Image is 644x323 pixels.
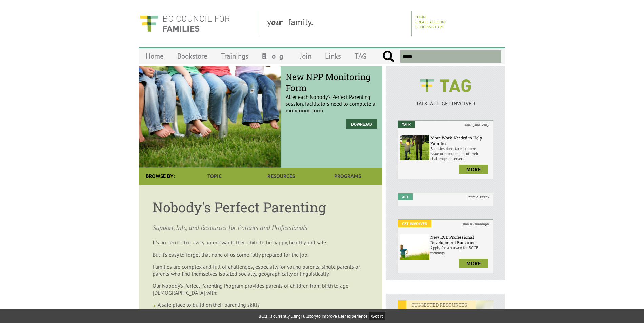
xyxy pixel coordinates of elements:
[181,168,248,185] a: Topic
[153,282,369,296] p: Our Nobody’s Perfect Parenting Program provides parents of children from birth to age [DEMOGRAPHI...
[430,234,491,245] h6: New ECE Professional Development Bursaries
[153,263,369,277] p: Families are complex and full of challenges, especially for young parents, single parents or pare...
[139,168,181,185] div: Browse By:
[158,308,369,315] li: An opportunity to learn new skills and concepts
[460,121,493,128] i: share your story
[315,168,381,185] a: Programs
[318,48,348,64] a: Links
[459,220,493,227] i: join a campaign
[170,48,214,64] a: Bookstore
[415,73,476,99] img: BCCF's TAG Logo
[255,48,293,64] a: Blog
[346,119,377,129] a: Download
[153,198,369,216] h1: Nobody's Perfect Parenting
[398,300,476,309] em: SUGGESTED RESOURCES
[293,48,318,64] a: Join
[430,146,491,161] p: Families don’t face just one issue or problem; all of their challenges intersect.
[459,165,488,174] a: more
[398,121,415,128] em: Talk
[286,71,377,93] span: New NPP Monitoring Form
[398,193,413,200] em: Act
[214,48,255,64] a: Trainings
[248,168,314,185] a: Resources
[271,16,288,27] strong: our
[415,24,444,29] a: Shopping Cart
[464,193,493,200] i: take a survey
[286,77,377,114] p: After each Nobody’s Perfect Parenting session, facilitators need to complete a monitoring form.
[262,11,412,36] div: y family.
[398,220,431,227] em: Get Involved
[158,301,369,308] li: A safe place to build on their parenting skills
[382,50,394,63] input: Submit
[301,313,317,319] a: Fullstory
[398,93,493,107] a: TALK ACT GET INVOLVED
[415,14,426,19] a: Login
[153,239,369,246] p: It’s no secret that every parent wants their child to be happy, healthy and safe.
[398,100,493,107] p: TALK ACT GET INVOLVED
[153,251,369,258] p: But it’s easy to forget that none of us come fully prepared for the job.
[139,11,230,36] img: BC Council for FAMILIES
[459,259,488,268] a: more
[369,312,386,320] button: Got it
[415,19,447,24] a: Create Account
[348,48,373,64] a: TAG
[153,223,369,232] p: Support, Info, and Resources for Parents and Professionals
[139,48,170,64] a: Home
[430,135,491,146] h6: More Work Needed to Help Families
[430,245,491,255] p: Apply for a bursary for BCCF trainings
